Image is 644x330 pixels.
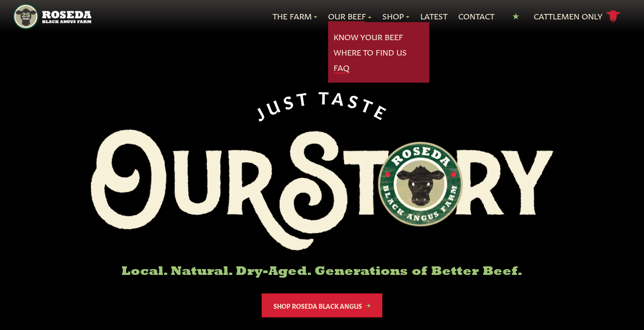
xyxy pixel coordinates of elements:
div: JUST TASTE [250,87,394,122]
img: https://roseda.com/wp-content/uploads/2021/05/roseda-25-header.png [13,4,92,29]
span: T [359,94,379,116]
a: Shop [382,10,409,22]
a: Contact [458,10,494,22]
a: Our Beef [328,10,371,22]
span: T [319,87,333,105]
span: E [372,100,393,122]
span: J [251,101,270,122]
a: Shop Roseda Black Angus [262,293,382,317]
a: FAQ [334,62,349,74]
a: Know Your Beef [334,31,403,43]
a: The Farm [273,10,317,22]
span: S [281,89,298,110]
span: A [331,87,349,107]
span: U [263,93,285,116]
span: S [347,90,364,111]
h6: Local. Natural. Dry-Aged. Generations of Better Beef. [91,265,554,279]
a: Cattlemen Only [534,9,620,24]
a: Latest [420,10,447,22]
img: Roseda Black Aangus Farm [91,130,554,251]
span: T [296,87,312,107]
a: Where To Find Us [334,46,407,58]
